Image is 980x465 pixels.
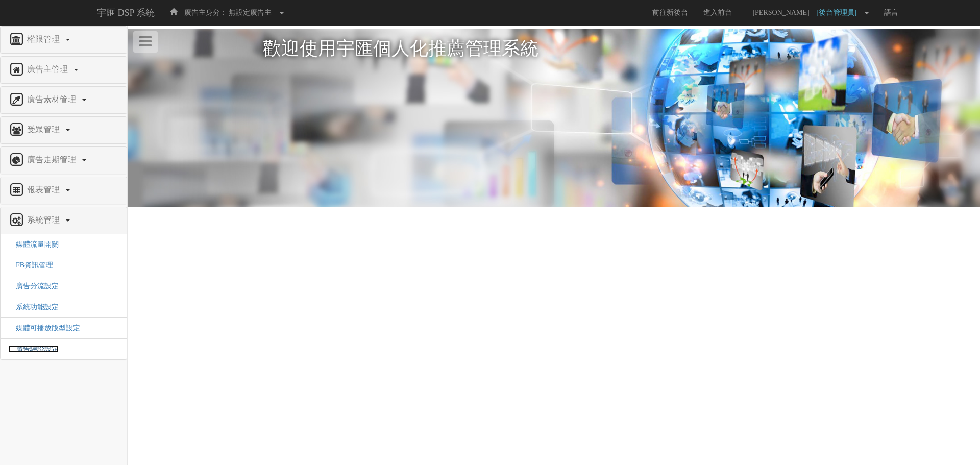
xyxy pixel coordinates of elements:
a: 受眾管理 [8,122,119,138]
span: 受眾管理 [24,125,65,134]
a: 系統管理 [8,212,119,229]
span: [後台管理員] [816,9,862,16]
h1: 歡迎使用宇匯個人化推薦管理系統 [263,39,845,59]
span: 廣告走期管理 [24,155,81,164]
a: 系統功能設定 [8,303,59,311]
a: 廣告分流設定 [8,282,59,290]
a: 廣告走期管理 [8,152,119,168]
span: 廣告主身分： [184,9,227,16]
a: 媒體可播放版型設定 [8,324,80,332]
span: 報表管理 [24,185,65,194]
a: 報表管理 [8,182,119,199]
span: 廣告主管理 [24,65,73,74]
span: 廣告素材管理 [24,95,81,104]
span: 系統管理 [24,215,65,224]
a: 媒體流量開關 [8,240,59,248]
span: 無設定廣告主 [229,9,272,16]
a: 廣告驗證設定 [8,345,59,353]
span: 權限管理 [24,35,65,43]
a: 廣告素材管理 [8,92,119,108]
a: 廣告主管理 [8,62,119,78]
a: 權限管理 [8,32,119,48]
a: FB資訊管理 [8,261,53,269]
span: [PERSON_NAME] [747,9,814,16]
